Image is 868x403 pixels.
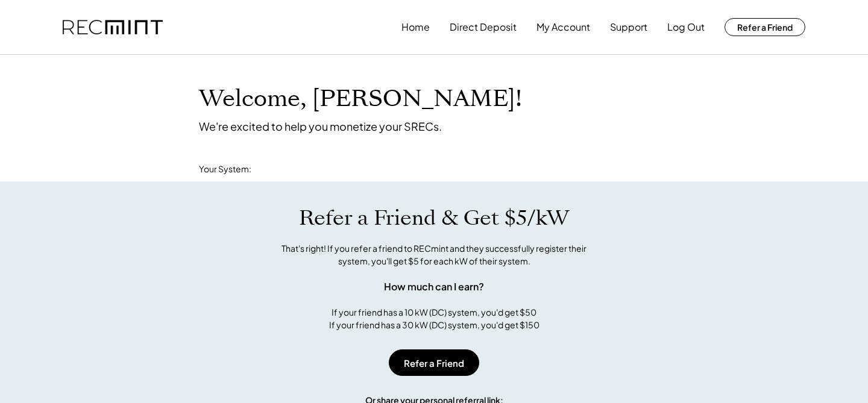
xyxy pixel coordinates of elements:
button: My Account [536,15,590,39]
div: If your friend has a 10 kW (DC) system, you'd get $50 If your friend has a 30 kW (DC) system, you... [329,306,539,331]
button: Log Out [667,15,705,39]
img: recmint-logotype%403x.png [63,20,163,35]
button: Refer a Friend [725,18,805,36]
button: Support [610,15,647,39]
div: That's right! If you refer a friend to RECmint and they successfully register their system, you'l... [268,242,600,267]
h1: Welcome, [PERSON_NAME]! [199,85,522,113]
button: Home [401,15,430,39]
button: Direct Deposit [450,15,517,39]
div: We're excited to help you monetize your SRECs. [199,119,442,133]
h1: Refer a Friend & Get $5/kW [299,205,569,231]
div: Your System: [199,163,251,175]
div: How much can I earn? [384,280,484,294]
button: Refer a Friend [389,349,479,376]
